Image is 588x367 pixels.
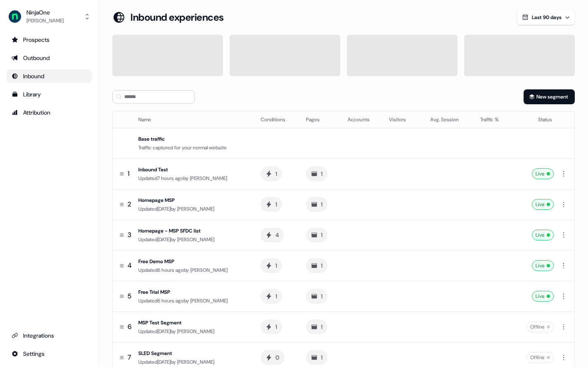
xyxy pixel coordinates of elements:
a: Go to Inbound [7,70,92,83]
div: 1 [321,170,322,178]
div: Updated [DATE] by [138,235,247,244]
a: Go to integrations [7,329,92,342]
div: 0 [275,353,280,362]
button: 1 [261,289,282,304]
a: Go to prospects [7,33,92,46]
div: SLED Segment [138,349,247,357]
button: 1 [261,197,282,212]
div: Updated [DATE] by [138,358,247,366]
th: Avg. Session [424,111,474,128]
div: 1 [275,170,277,178]
span: 2 [128,200,131,209]
span: 6 [128,322,131,331]
th: Name [135,111,254,128]
div: Library [12,90,87,98]
button: NinjaOne[PERSON_NAME] [7,7,92,26]
a: Go to integrations [7,347,92,360]
div: 4 [275,231,279,239]
span: [PERSON_NAME] [190,175,227,182]
div: Outbound [12,54,87,62]
button: 4 [261,228,284,242]
a: Go to templates [7,88,92,101]
div: Live [532,168,554,179]
button: 1 [261,258,282,273]
span: Last 90 days [532,14,562,21]
div: Attribution [12,108,87,117]
div: Settings [12,350,87,358]
div: Status [519,115,552,124]
button: New segment [524,89,575,104]
button: 1 [261,166,282,181]
button: 1 [306,166,327,181]
div: 1 [275,323,277,331]
th: Pages [299,111,341,128]
div: 1 [275,261,277,270]
div: Homepage - MSP SFDC list [138,227,247,235]
a: Go to attribution [7,106,92,119]
th: Accounts [341,111,382,128]
div: 1 [321,261,322,270]
div: Updated 6 hours ago by [138,297,247,305]
div: Updated 7 hours ago by [138,174,247,182]
span: 3 [128,230,131,240]
h3: Inbound experiences [130,11,224,24]
div: 1 [321,353,322,362]
span: 1 [128,169,130,178]
th: Conditions [254,111,299,128]
div: 1 [321,323,322,331]
div: 1 [275,200,277,209]
button: 1 [306,197,327,212]
div: Base traffic [138,135,247,143]
div: 1 [321,200,322,209]
div: 1 [321,292,322,300]
div: Inbound Test [138,166,247,174]
div: 1 [275,292,277,300]
div: 1 [321,231,322,239]
span: 7 [128,353,131,362]
div: Live [532,199,554,210]
div: Updated [DATE] by [138,327,247,336]
button: Last 90 days [517,10,575,25]
button: 1 [306,228,327,242]
button: 1 [306,289,327,304]
span: [PERSON_NAME] [177,359,214,365]
span: [PERSON_NAME] [177,328,214,335]
a: Go to outbound experience [7,51,92,65]
div: Offline [526,321,554,332]
th: Visitors [382,111,424,128]
div: [PERSON_NAME] [26,17,64,25]
div: Homepage MSP [138,196,247,204]
div: Offline [526,352,554,363]
span: [PERSON_NAME] [190,297,228,304]
th: Traffic % [474,111,512,128]
div: Traffic captured for your normal website [138,144,247,152]
div: Updated [DATE] by [138,205,247,213]
span: [PERSON_NAME] [177,236,214,243]
div: Updated 6 hours ago by [138,266,247,274]
span: 5 [128,292,131,301]
span: [PERSON_NAME] [177,206,214,212]
div: Live [532,230,554,240]
div: Live [532,291,554,302]
div: Prospects [12,36,87,44]
div: Free Demo MSP [138,257,247,266]
button: 1 [306,258,327,273]
div: Integrations [12,331,87,340]
span: [PERSON_NAME] [190,267,228,273]
button: 1 [306,350,327,365]
div: NinjaOne [26,8,64,17]
div: MSP Test Segment [138,319,247,327]
div: Live [532,260,554,271]
button: 1 [261,319,282,334]
span: 4 [128,261,132,270]
div: Inbound [12,72,87,80]
div: Free Trial MSP [138,288,247,296]
button: 1 [306,319,327,334]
